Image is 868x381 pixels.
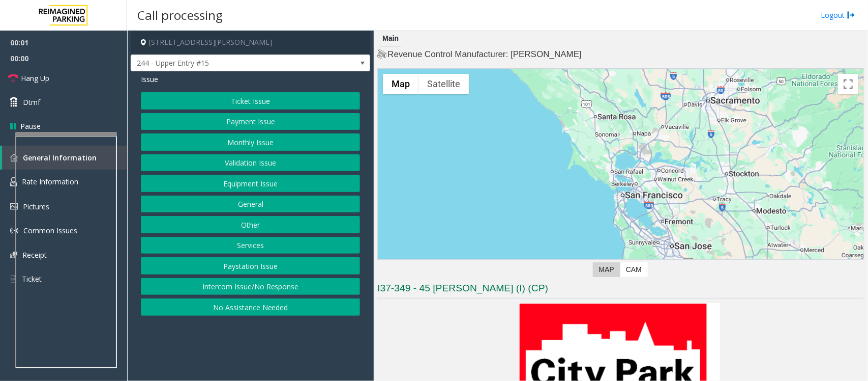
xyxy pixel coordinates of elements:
label: CAM [620,262,648,277]
img: logout [847,10,855,20]
button: Show satellite imagery [418,74,469,94]
button: Payment Issue [141,113,360,130]
label: Map [593,262,620,277]
span: Dtmf [23,97,40,107]
img: 'icon' [10,177,17,186]
div: 45 Castro Street, San Francisco, CA [614,177,627,196]
button: Services [141,237,360,254]
img: 'icon' [10,154,18,161]
button: Paystation Issue [141,257,360,275]
button: Equipment Issue [141,175,360,192]
h3: I37-349 - 45 [PERSON_NAME] (I) (CP) [377,282,864,298]
button: Intercom Issue/No Response [141,278,360,295]
span: Pause [20,121,41,131]
span: Hang Up [21,73,49,84]
a: General Information [2,146,127,170]
a: Logout [821,10,855,20]
img: 'icon' [10,252,17,258]
div: Main [380,31,401,47]
button: Show street map [383,74,418,94]
span: Issue [141,74,158,85]
h3: Call processing [132,3,228,28]
img: 'icon' [10,227,18,235]
img: 'icon' [10,275,17,284]
button: Toggle fullscreen view [838,74,858,94]
button: Monthly Issue [141,133,360,151]
span: 244 - Upper Entry #15 [131,55,322,71]
button: Validation Issue [141,154,360,172]
img: 'icon' [10,203,18,210]
h4: Revenue Control Manufacturer: [PERSON_NAME] [377,48,864,61]
button: General [141,196,360,213]
h4: [STREET_ADDRESS][PERSON_NAME] [131,31,370,55]
button: No Assistance Needed [141,298,360,316]
button: Ticket Issue [141,92,360,110]
button: Other [141,216,360,233]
